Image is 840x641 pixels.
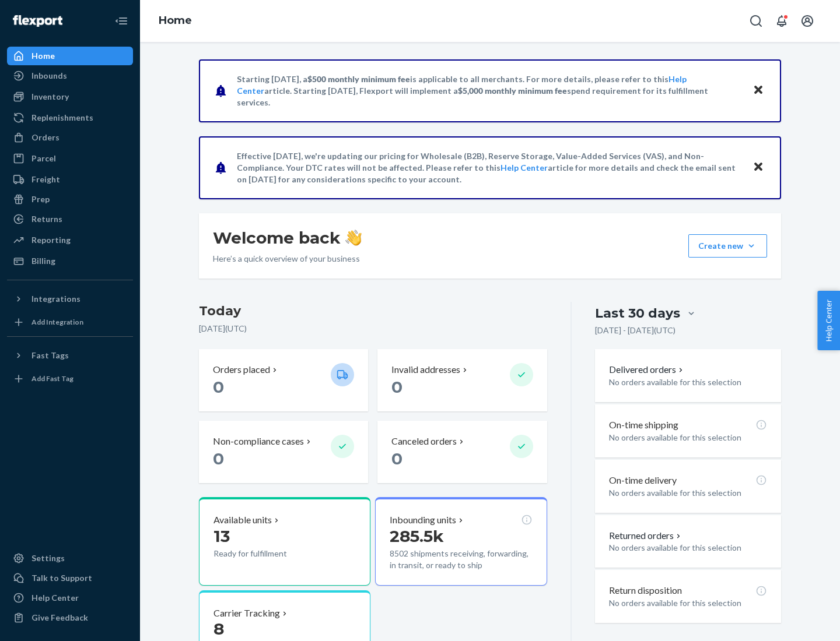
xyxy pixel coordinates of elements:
[32,91,69,103] div: Inventory
[7,313,133,332] a: Add Integration
[770,9,793,33] button: Open notifications
[32,592,79,604] div: Help Center
[375,497,547,586] button: Inbounding units285.5k8502 shipments receiving, forwarding, in transit, or ready to ship
[213,548,321,559] p: Ready for fulfillment
[149,4,201,38] ol: breadcrumbs
[32,132,60,143] div: Orders
[13,15,62,27] img: Flexport logo
[377,421,547,483] button: Canceled orders 0
[377,349,547,411] button: Invalid addresses 0
[32,612,88,624] div: Give Feedback
[609,474,677,487] p: On-time delivery
[7,210,133,228] a: Returns
[7,549,133,568] a: Settings
[213,377,224,397] span: 0
[213,619,224,639] span: 8
[390,548,532,571] p: 8502 shipments receiving, forwarding, in transit, or ready to ship
[7,346,133,365] button: Fast Tags
[7,170,133,189] a: Freight
[609,376,767,388] p: No orders available for this selection
[7,608,133,627] button: Give Feedback
[391,377,402,397] span: 0
[32,572,92,584] div: Talk to Support
[213,607,280,620] p: Carrier Tracking
[7,369,133,388] a: Add Fast Tag
[32,374,73,383] div: Add Fast Tag
[609,542,767,554] p: No orders available for this selection
[609,363,685,376] button: Delivered orders
[213,227,362,248] h1: Welcome back
[744,9,768,33] button: Open Search Box
[32,153,56,164] div: Parcel
[595,325,675,336] p: [DATE] - [DATE] ( UTC )
[32,317,83,327] div: Add Integration
[391,363,460,376] p: Invalid addresses
[501,163,548,172] a: Help Center
[307,74,410,84] span: $500 monthly minimum fee
[391,435,457,448] p: Canceled orders
[7,47,133,65] a: Home
[609,432,767,443] p: No orders available for this selection
[458,86,567,96] span: $5,000 monthly minimum fee
[751,82,766,99] button: Close
[199,349,368,411] button: Orders placed 0
[391,449,402,469] span: 0
[7,231,133,249] a: Reporting
[32,350,69,361] div: Fast Tags
[199,421,368,483] button: Non-compliance cases 0
[817,291,840,350] button: Help Center
[751,159,766,176] button: Close
[32,112,93,124] div: Replenishments
[609,584,682,597] p: Return disposition
[213,449,224,469] span: 0
[7,108,133,127] a: Replenishments
[32,552,65,564] div: Settings
[32,255,55,267] div: Billing
[609,487,767,499] p: No orders available for this selection
[237,73,741,108] p: Starting [DATE], a is applicable to all merchants. For more details, please refer to this article...
[32,50,55,62] div: Home
[7,128,133,147] a: Orders
[595,304,680,322] div: Last 30 days
[7,149,133,168] a: Parcel
[7,190,133,209] a: Prep
[32,234,71,246] div: Reporting
[159,14,192,27] a: Home
[213,253,362,265] p: Here’s a quick overview of your business
[7,589,133,607] a: Help Center
[390,526,444,546] span: 285.5k
[199,302,547,320] h3: Today
[7,252,133,270] a: Billing
[32,70,67,82] div: Inbounds
[390,513,456,527] p: Inbounding units
[7,569,133,587] a: Talk to Support
[199,497,370,586] button: Available units13Ready for fulfillment
[213,435,304,448] p: Non-compliance cases
[32,213,62,225] div: Returns
[199,323,547,334] p: [DATE] ( UTC )
[213,363,270,376] p: Orders placed
[7,87,133,106] a: Inventory
[609,418,678,432] p: On-time shipping
[32,174,60,185] div: Freight
[213,526,230,546] span: 13
[688,234,767,258] button: Create new
[7,290,133,308] button: Integrations
[110,9,133,33] button: Close Navigation
[32,293,80,305] div: Integrations
[213,513,272,527] p: Available units
[796,9,819,33] button: Open account menu
[237,150,741,185] p: Effective [DATE], we're updating our pricing for Wholesale (B2B), Reserve Storage, Value-Added Se...
[32,193,50,205] div: Prep
[609,529,683,543] button: Returned orders
[345,230,362,246] img: hand-wave emoji
[609,597,767,609] p: No orders available for this selection
[7,66,133,85] a: Inbounds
